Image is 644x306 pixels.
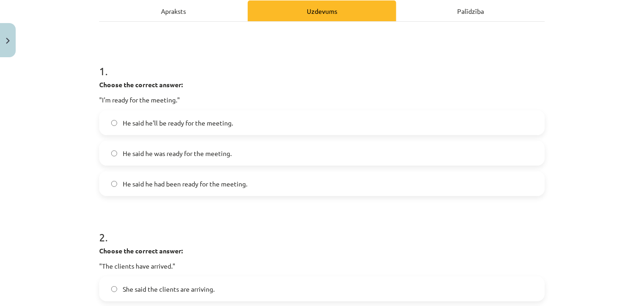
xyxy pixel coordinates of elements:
[99,80,183,89] strong: Choose the correct answer:
[99,215,545,243] h1: 2 .
[396,0,545,21] div: Palīdzība
[6,38,10,44] img: icon-close-lesson-0947bae3869378f0d4975bcd49f059093ad1ed9edebbc8119c70593378902aed.svg
[123,118,233,128] span: He said he'll be ready for the meeting.
[123,179,247,189] span: He said he had been ready for the meeting.
[111,150,117,156] input: He said he was ready for the meeting.
[123,284,215,294] span: She said the clients are arriving.
[99,246,183,255] strong: Choose the correct answer:
[99,261,545,271] p: "The clients have arrived."
[111,120,117,126] input: He said he'll be ready for the meeting.
[111,181,117,187] input: He said he had been ready for the meeting.
[99,0,248,21] div: Apraksts
[123,149,232,158] span: He said he was ready for the meeting.
[111,286,117,292] input: She said the clients are arriving.
[99,95,545,105] p: "I'm ready for the meeting."
[248,0,396,21] div: Uzdevums
[99,48,545,77] h1: 1 .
